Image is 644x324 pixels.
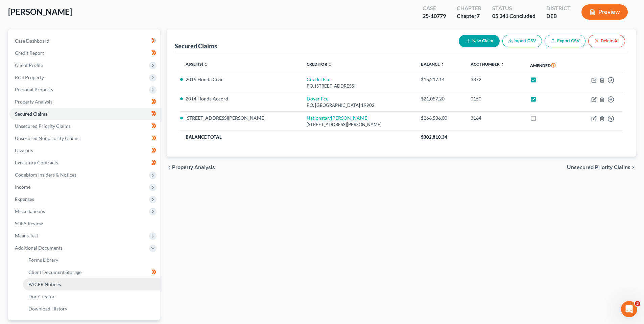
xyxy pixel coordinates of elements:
button: chevron_left Property Analysis [167,165,215,170]
span: Unsecured Priority Claims [567,165,630,170]
div: $266,536.00 [421,115,460,121]
a: Acct Number unfold_more [471,62,504,67]
a: Secured Claims [9,108,160,120]
div: $15,217.14 [421,76,460,83]
span: Property Analysis [172,165,215,170]
div: 0150 [471,95,519,102]
span: Client Profile [15,62,43,68]
i: unfold_more [500,63,504,67]
span: 7 [477,13,480,19]
span: 3 [635,301,640,306]
a: Dover Fcu [307,96,329,101]
a: PACER Notices [23,278,160,291]
span: Expenses [15,196,34,202]
a: Nationstar/[PERSON_NAME] [307,115,368,121]
a: Case Dashboard [9,35,160,47]
li: 2019 Honda Civic [186,76,295,83]
div: 3872 [471,76,519,83]
div: Status [492,4,535,12]
span: Miscellaneous [15,208,45,214]
a: Citadel Fcu [307,76,331,82]
span: Forms Library [28,257,58,263]
div: P.O. [STREET_ADDRESS] [307,83,410,89]
a: Export CSV [545,35,586,47]
a: Asset(s) unfold_more [186,62,208,67]
iframe: Intercom live chat [621,301,637,317]
span: Income [15,184,30,190]
button: New Claim [459,35,500,47]
button: Unsecured Priority Claims chevron_right [567,165,636,170]
span: Property Analysis [15,99,52,105]
span: Codebtors Insiders & Notices [15,172,76,178]
span: Executory Contracts [15,160,58,165]
div: 05 341 Concluded [492,12,535,20]
span: Unsecured Priority Claims [15,123,71,129]
li: 2014 Honda Accord [186,95,295,102]
a: SOFA Review [9,217,160,230]
th: Amended [525,57,574,73]
span: Client Document Storage [28,269,81,275]
div: DEB [546,12,571,20]
div: 25-10779 [423,12,446,20]
i: chevron_right [630,165,636,170]
a: Balance unfold_more [421,62,445,67]
span: Doc Creator [28,294,55,299]
div: P.O. [GEOGRAPHIC_DATA] 19902 [307,102,410,109]
a: Property Analysis [9,96,160,108]
div: Case [423,4,446,12]
span: Personal Property [15,87,53,92]
a: Download History [23,303,160,315]
a: Doc Creator [23,291,160,303]
button: Delete All [588,35,625,47]
i: chevron_left [167,165,172,170]
a: Creditor unfold_more [307,62,332,67]
div: $21,057.20 [421,95,460,102]
span: Credit Report [15,50,44,56]
div: Chapter [457,12,481,20]
div: [STREET_ADDRESS][PERSON_NAME] [307,121,410,128]
span: Secured Claims [15,111,47,117]
i: unfold_more [328,63,332,67]
div: Secured Claims [175,42,217,50]
a: Unsecured Nonpriority Claims [9,132,160,144]
button: Import CSV [502,35,542,47]
a: Client Document Storage [23,266,160,278]
a: Forms Library [23,254,160,266]
th: Balance Total [180,131,415,143]
a: Lawsuits [9,144,160,157]
span: Download History [28,306,67,311]
span: Real Property [15,74,44,80]
a: Executory Contracts [9,157,160,169]
span: Additional Documents [15,245,63,251]
i: unfold_more [204,63,208,67]
span: PACER Notices [28,281,61,287]
span: Means Test [15,233,38,238]
div: Chapter [457,4,481,12]
a: Unsecured Priority Claims [9,120,160,132]
span: $302,810.34 [421,134,447,140]
span: Case Dashboard [15,38,49,44]
button: Preview [581,4,628,20]
i: unfold_more [440,63,445,67]
li: [STREET_ADDRESS][PERSON_NAME] [186,115,295,121]
div: 3164 [471,115,519,121]
div: District [546,4,571,12]
a: Credit Report [9,47,160,59]
span: [PERSON_NAME] [8,7,72,17]
span: SOFA Review [15,221,43,226]
span: Unsecured Nonpriority Claims [15,135,79,141]
span: Lawsuits [15,147,33,153]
